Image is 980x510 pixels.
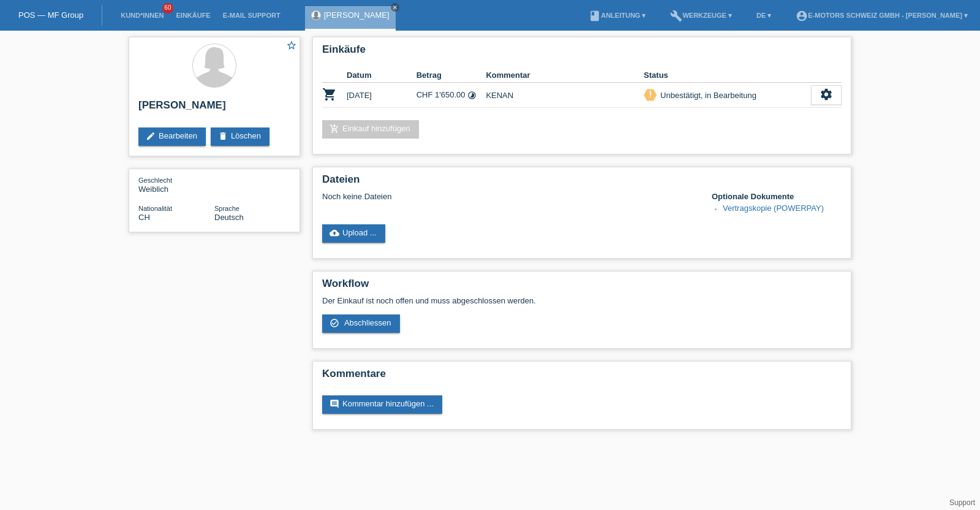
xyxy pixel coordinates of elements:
[138,128,206,146] a: editBearbeiten
[138,177,172,184] span: Geschlecht
[646,90,655,99] i: priority_high
[18,10,83,20] a: POS — MF Group
[344,318,391,327] span: Abschliessen
[218,131,228,141] i: delete
[324,10,390,20] a: [PERSON_NAME]
[486,68,644,83] th: Kommentar
[949,498,975,507] a: Support
[330,318,339,328] i: check_circle_outline
[286,40,297,51] i: star_border
[644,68,811,83] th: Status
[322,224,385,243] a: cloud_uploadUpload ...
[322,314,400,333] a: check_circle_outline Abschliessen
[392,4,398,10] i: close
[322,44,842,62] h2: Einkäufe
[723,204,824,213] a: Vertragskopie (POWERPAY)
[217,12,287,19] a: E-Mail Support
[146,131,156,141] i: edit
[582,12,652,19] a: bookAnleitung ▾
[657,89,756,102] div: Unbestätigt, in Bearbeitung
[138,175,214,194] div: Weiblich
[115,12,170,19] a: Kund*innen
[330,124,339,134] i: add_shopping_cart
[322,368,842,386] h2: Kommentare
[138,99,290,118] h2: [PERSON_NAME]
[330,228,339,238] i: cloud_upload
[391,3,399,12] a: close
[796,10,808,22] i: account_circle
[664,12,738,19] a: buildWerkzeuge ▾
[417,83,486,108] td: CHF 1'650.00
[820,88,833,101] i: settings
[138,213,150,222] span: Schweiz
[286,40,297,53] a: star_border
[170,12,216,19] a: Einkäufe
[347,83,417,108] td: [DATE]
[712,192,842,201] h4: Optionale Dokumente
[214,213,244,222] span: Deutsch
[138,205,172,212] span: Nationalität
[322,173,842,192] h2: Dateien
[162,3,173,13] span: 60
[322,395,442,414] a: commentKommentar hinzufügen ...
[330,399,339,409] i: comment
[417,68,486,83] th: Betrag
[322,278,842,296] h2: Workflow
[347,68,417,83] th: Datum
[322,192,696,201] div: Noch keine Dateien
[486,83,644,108] td: KENAN
[670,10,682,22] i: build
[589,10,601,22] i: book
[750,12,777,19] a: DE ▾
[322,120,419,139] a: add_shopping_cartEinkauf hinzufügen
[467,91,477,100] i: Fixe Raten (24 Raten)
[214,205,239,212] span: Sprache
[211,128,269,146] a: deleteLöschen
[790,12,974,19] a: account_circleE-Motors Schweiz GmbH - [PERSON_NAME] ▾
[322,296,842,305] p: Der Einkauf ist noch offen und muss abgeschlossen werden.
[322,87,337,102] i: POSP00028163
